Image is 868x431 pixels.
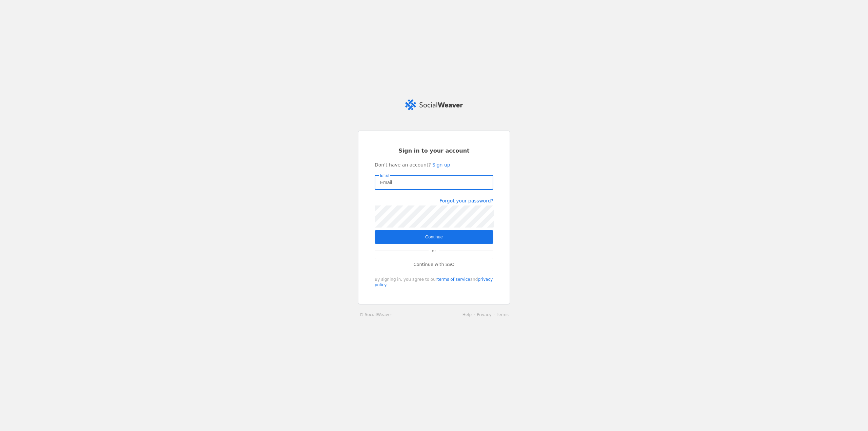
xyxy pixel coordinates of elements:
[359,311,392,318] a: © SocialWeaver
[398,147,470,155] span: Sign in to your account
[497,312,509,317] a: Terms
[375,161,431,168] span: Don't have an account?
[429,244,439,258] span: or
[380,172,389,178] mat-label: Email
[437,277,470,282] a: terms of service
[375,230,493,244] button: Continue
[375,277,493,287] a: privacy policy
[375,258,493,271] a: Continue with SSO
[380,178,488,187] input: Email
[439,198,493,203] a: Forgot your password?
[432,161,450,168] a: Sign up
[477,312,491,317] a: Privacy
[375,277,493,288] div: By signing in, you agree to our and .
[462,312,472,317] a: Help
[472,311,477,318] li: ·
[492,311,497,318] li: ·
[425,234,443,240] span: Continue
